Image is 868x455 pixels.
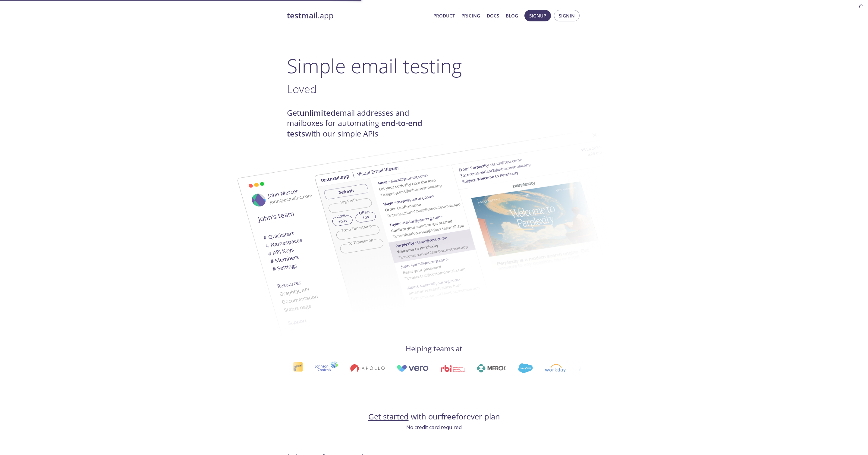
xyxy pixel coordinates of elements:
img: salesforce [433,363,448,373]
strong: free [441,411,456,422]
a: Product [433,12,455,20]
button: Signin [554,10,580,21]
p: No credit card required [287,423,581,431]
img: testmail-email-viewer [314,120,640,324]
h4: Helping teams at [287,344,581,353]
span: Signin [559,12,575,20]
img: vero [311,365,343,372]
strong: end-to-end tests [287,118,422,139]
img: atlassian [493,364,532,372]
img: pbs [544,365,560,372]
strong: testmail [287,10,318,21]
span: Signup [529,12,546,20]
img: rbi [355,365,380,372]
a: testmail.app [287,11,429,21]
a: Blog [506,12,518,20]
img: workday [460,364,481,372]
a: Get started [368,411,409,422]
a: Docs [487,12,499,20]
button: Signup [524,10,551,21]
h4: with our forever plan [287,412,581,422]
span: Loved [287,81,317,96]
strong: unlimited [300,108,335,118]
img: testmail-email-viewer [215,140,540,344]
h4: Get email addresses and mailboxes for automating with our simple APIs [287,108,434,139]
a: Pricing [461,12,480,20]
img: merck [392,364,421,372]
h1: Simple email testing [287,54,581,77]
